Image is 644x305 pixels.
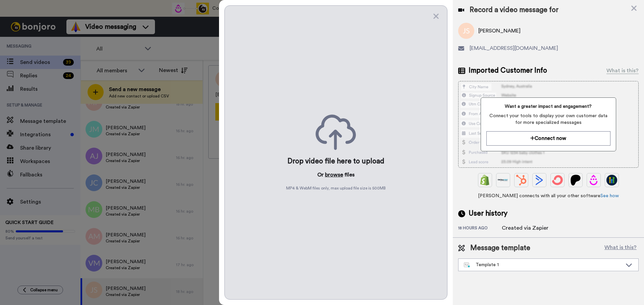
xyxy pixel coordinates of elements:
div: Created via Zapier [502,224,548,232]
button: browse [325,171,343,179]
img: GoHighLevel [606,175,617,185]
img: nextgen-template.svg [464,262,470,268]
img: Drip [588,175,599,185]
span: Want a greater impact and engagement? [486,103,610,110]
div: Drop video file here to upload [287,157,384,166]
img: ActiveCampaign [534,175,545,185]
button: Connect now [486,131,610,146]
div: 18 hours ago [458,225,502,232]
span: User history [469,209,507,219]
div: What is this? [606,67,639,75]
span: Message template [470,243,530,253]
img: Hubspot [516,175,527,185]
span: Imported Customer Info [469,66,547,76]
a: See how [600,194,619,198]
img: Patreon [570,175,581,185]
img: Ontraport [498,175,508,185]
p: Or files [317,171,355,179]
img: Shopify [480,175,490,185]
span: [PERSON_NAME] connects with all your other software [458,193,639,199]
div: Template 1 [464,261,622,268]
img: ConvertKit [552,175,563,185]
span: MP4 & WebM files only, max upload file size is 500 MB [286,185,386,191]
button: What is this? [602,243,639,253]
span: Connect your tools to display your own customer data for more specialized messages [486,112,610,126]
